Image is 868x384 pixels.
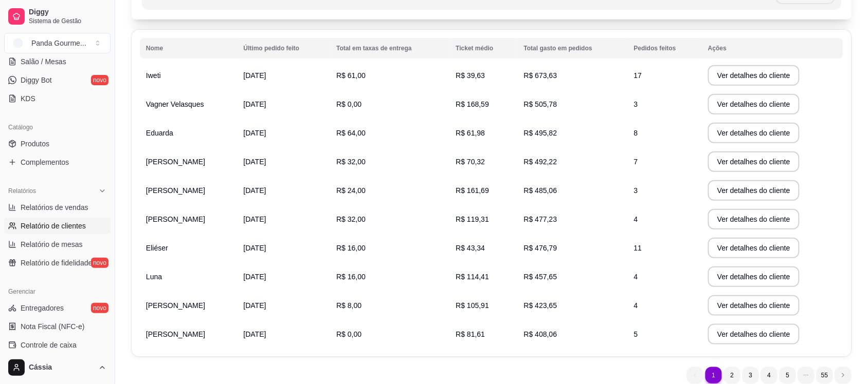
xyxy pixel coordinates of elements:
[524,244,557,252] span: R$ 476,79
[244,244,266,252] span: [DATE]
[21,239,83,249] span: Relatório de mesas
[524,100,557,108] span: R$ 505,78
[21,340,77,350] span: Controle de caixa
[21,75,52,85] span: Diggy Bot
[798,367,815,383] li: dots element
[456,186,489,195] span: R$ 161,69
[21,303,64,313] span: Entregadores
[8,187,36,195] span: Relatórios
[524,129,557,137] span: R$ 495,82
[336,129,366,137] span: R$ 64,00
[634,71,642,80] span: 17
[336,244,366,252] span: R$ 16,00
[244,100,266,108] span: [DATE]
[29,363,94,372] span: Cássia
[708,295,800,316] button: Ver detalhes do cliente
[336,215,366,223] span: R$ 32,00
[146,158,205,166] span: [PERSON_NAME]
[456,273,489,281] span: R$ 114,41
[336,273,366,281] span: R$ 16,00
[146,301,205,310] span: [PERSON_NAME]
[4,283,111,300] div: Gerenciar
[336,100,361,108] span: R$ 0,00
[336,186,366,195] span: R$ 24,00
[336,330,361,338] span: R$ 0,00
[524,301,557,310] span: R$ 423,65
[708,151,800,172] button: Ver detalhes do cliente
[456,129,485,137] span: R$ 61,98
[456,301,489,310] span: R$ 105,91
[336,158,366,166] span: R$ 32,00
[708,266,800,287] button: Ver detalhes do cliente
[456,100,489,108] span: R$ 168,59
[21,93,35,104] span: KDS
[146,244,168,252] span: Eliéser
[634,100,638,108] span: 3
[761,367,777,383] li: pagination item 4
[708,94,800,114] button: Ver detalhes do cliente
[146,100,204,108] span: Vagner Velasques
[146,215,205,223] span: [PERSON_NAME]
[524,215,557,223] span: R$ 477,23
[524,71,557,80] span: R$ 673,63
[21,221,86,231] span: Relatório de clientes
[244,273,266,281] span: [DATE]
[456,330,485,338] span: R$ 81,61
[634,158,638,166] span: 7
[4,119,111,136] div: Catálogo
[21,321,84,332] span: Nota Fiscal (NFC-e)
[634,244,642,252] span: 11
[708,238,800,258] button: Ver detalhes do cliente
[780,367,796,383] li: pagination item 5
[524,330,557,338] span: R$ 408,06
[634,330,638,338] span: 5
[29,17,106,25] span: Sistema de Gestão
[702,38,843,59] th: Ações
[146,273,162,281] span: Luna
[146,129,173,137] span: Eduarda
[244,215,266,223] span: [DATE]
[708,123,800,143] button: Ver detalhes do cliente
[456,158,485,166] span: R$ 70,32
[518,38,628,59] th: Total gasto em pedidos
[146,330,205,338] span: [PERSON_NAME]
[244,158,266,166] span: [DATE]
[706,367,722,383] li: pagination item 1 active
[628,38,702,59] th: Pedidos feitos
[456,215,489,223] span: R$ 119,31
[244,330,266,338] span: [DATE]
[29,8,106,17] span: Diggy
[634,301,638,310] span: 4
[634,186,638,195] span: 3
[21,258,92,268] span: Relatório de fidelidade
[4,33,111,53] button: Select a team
[524,158,557,166] span: R$ 492,22
[724,367,740,383] li: pagination item 2
[456,244,485,252] span: R$ 43,34
[708,65,800,86] button: Ver detalhes do cliente
[244,301,266,310] span: [DATE]
[21,139,49,149] span: Produtos
[634,273,638,281] span: 4
[140,38,238,59] th: Nome
[524,273,557,281] span: R$ 457,65
[708,209,800,229] button: Ver detalhes do cliente
[146,186,205,195] span: [PERSON_NAME]
[244,186,266,195] span: [DATE]
[634,215,638,223] span: 4
[524,186,557,195] span: R$ 485,06
[244,129,266,137] span: [DATE]
[336,301,361,310] span: R$ 8,00
[743,367,759,383] li: pagination item 3
[634,129,638,137] span: 8
[31,38,86,48] div: Panda Gourme ...
[21,157,69,167] span: Complementos
[708,324,800,344] button: Ver detalhes do cliente
[21,202,88,213] span: Relatórios de vendas
[21,56,66,67] span: Salão / Mesas
[708,180,800,201] button: Ver detalhes do cliente
[817,367,833,383] li: pagination item 55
